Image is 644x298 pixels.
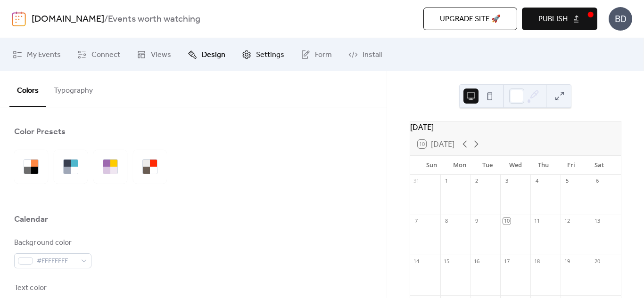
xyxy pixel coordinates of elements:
[294,42,339,67] a: Form
[14,237,90,249] div: Background color
[503,217,510,225] div: 10
[256,49,284,61] span: Settings
[423,8,517,30] button: Upgrade site 🚀
[563,177,570,185] div: 5
[27,49,61,61] span: My Events
[14,126,66,137] div: Color Presets
[235,42,291,67] a: Settings
[533,258,540,265] div: 18
[443,217,450,225] div: 8
[503,258,510,265] div: 17
[46,71,100,106] button: Typography
[443,177,450,185] div: 1
[563,258,570,265] div: 19
[594,217,601,225] div: 13
[130,42,178,67] a: Views
[538,14,568,25] span: Publish
[341,42,389,67] a: Install
[533,177,540,185] div: 4
[443,258,450,265] div: 15
[37,256,76,267] span: #FFFFFFFF
[503,177,510,185] div: 3
[502,156,529,175] div: Wed
[6,42,68,67] a: My Events
[609,7,632,31] div: BD
[473,217,480,225] div: 9
[533,217,540,225] div: 11
[473,177,480,185] div: 2
[522,8,597,30] button: Publish
[14,214,48,225] div: Calendar
[202,49,225,61] span: Design
[413,177,420,185] div: 31
[529,156,557,175] div: Thu
[473,258,480,265] div: 16
[418,156,446,175] div: Sun
[586,156,613,175] div: Sat
[594,258,601,265] div: 20
[32,10,104,28] a: [DOMAIN_NAME]
[91,49,120,61] span: Connect
[563,217,570,225] div: 12
[363,49,382,61] span: Install
[108,10,200,28] b: Events worth watching
[413,217,420,225] div: 7
[410,121,621,133] div: [DATE]
[14,282,90,294] div: Text color
[473,156,501,175] div: Tue
[12,11,26,26] img: logo
[315,49,332,61] span: Form
[151,49,171,61] span: Views
[9,71,46,107] button: Colors
[104,10,108,28] b: /
[181,42,232,67] a: Design
[557,156,585,175] div: Fri
[70,42,127,67] a: Connect
[413,258,420,265] div: 14
[440,14,501,25] span: Upgrade site 🚀
[594,177,601,185] div: 6
[446,156,473,175] div: Mon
